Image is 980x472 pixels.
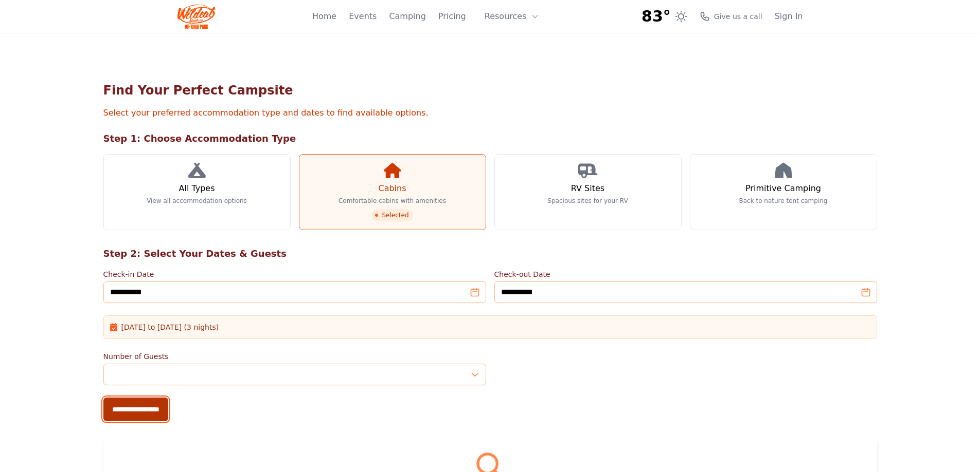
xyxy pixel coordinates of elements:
[378,182,406,195] h3: Cabins
[338,197,446,205] p: Comfortable cabins with amenities
[103,247,877,261] h2: Step 2: Select Your Dates & Guests
[177,4,216,29] img: Wildcat Logo
[700,11,762,22] a: Give us a call
[103,82,877,99] h1: Find Your Perfect Campsite
[147,197,247,205] p: View all accommodation options
[103,269,486,279] label: Check-in Date
[103,154,291,230] a: All Types View all accommodation options
[494,269,877,279] label: Check-out Date
[494,154,682,230] a: RV Sites Spacious sites for your RV
[349,10,377,23] a: Events
[389,10,425,23] a: Camping
[312,10,336,23] a: Home
[371,209,413,221] span: Selected
[179,182,215,195] h3: All Types
[438,10,466,23] a: Pricing
[642,7,671,26] span: 83°
[739,197,828,205] p: Back to nature tent camping
[571,182,604,195] h3: RV Sites
[103,351,486,362] label: Number of Guests
[299,154,486,230] a: Cabins Comfortable cabins with amenities Selected
[103,107,877,119] p: Select your preferred accommodation type and dates to find available options.
[478,6,545,27] button: Resources
[547,197,628,205] p: Spacious sites for your RV
[775,10,803,23] a: Sign In
[745,182,821,195] h3: Primitive Camping
[714,11,762,22] span: Give us a call
[121,322,219,332] span: [DATE] to [DATE] (3 nights)
[690,154,877,230] a: Primitive Camping Back to nature tent camping
[103,131,877,146] h2: Step 1: Choose Accommodation Type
